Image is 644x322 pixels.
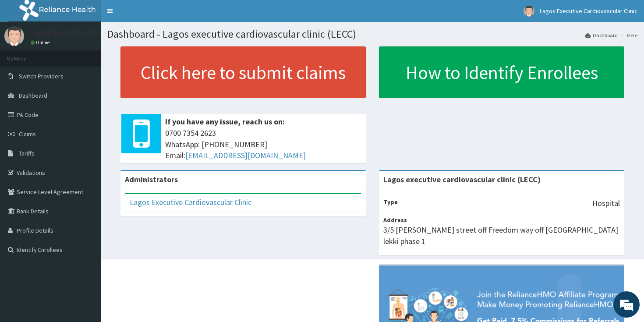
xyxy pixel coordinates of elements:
img: User Image [524,6,534,17]
li: Here [619,32,637,39]
h1: Dashboard - Lagos executive cardiovascular clinic (LECC) [107,28,637,40]
b: Address [383,216,407,224]
p: 3/5 [PERSON_NAME] street off Freedom way off [GEOGRAPHIC_DATA] lekki phase 1 [383,224,620,247]
a: Click here to submit claims [120,46,366,98]
img: User Image [4,26,24,46]
p: Lagos Executive Cardiovascular Clinic [31,28,157,36]
span: Claims [19,130,36,138]
span: Switch Providers [19,72,64,80]
a: How to Identify Enrollees [379,46,624,98]
a: Lagos Executive Cardiovascular Clinic [130,197,251,207]
b: Administrators [125,174,178,184]
p: Hospital [592,198,620,209]
a: Online [31,39,52,46]
a: [EMAIL_ADDRESS][DOMAIN_NAME] [185,150,306,160]
span: Lagos Executive Cardiovascular Clinic [540,7,637,15]
span: Dashboard [19,92,47,99]
b: If you have any issue, reach us on: [165,117,285,127]
span: 0700 7354 2623 WhatsApp: [PHONE_NUMBER] Email: [165,127,361,161]
span: Tariffs [19,149,35,157]
a: Dashboard [585,32,618,39]
strong: Lagos executive cardiovascular clinic (LECC) [383,174,541,184]
b: Type [383,198,398,206]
